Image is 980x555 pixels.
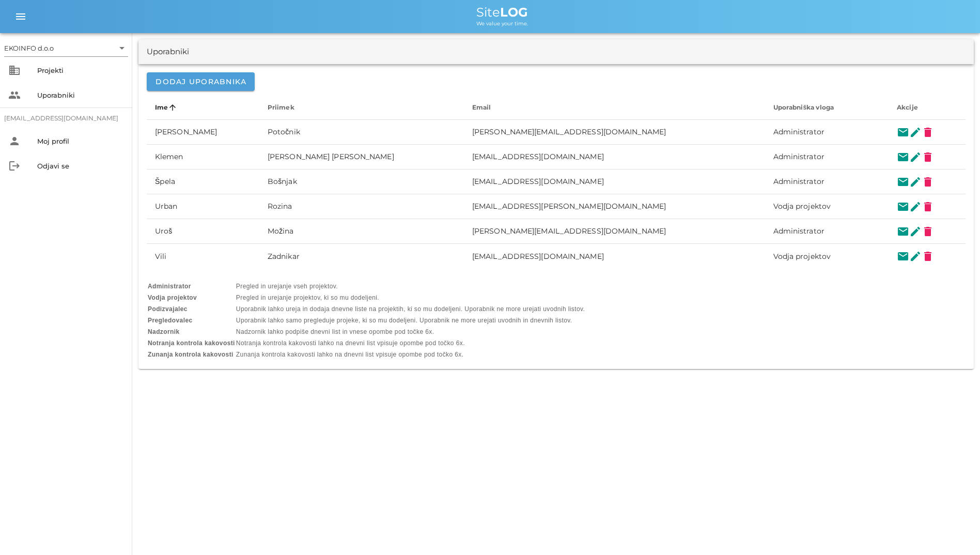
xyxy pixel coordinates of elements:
th: Ime: Razvrščeno naraščajoče. Aktivirajte za padajoče razvrščanje. [147,95,259,120]
th: Email: Ni razvrščeno. Aktivirajte za naraščajoče razvrščanje. [464,95,765,120]
span: Uporabniška vloga [773,103,834,111]
div: EKOINFO d.o.o [4,40,128,56]
i: people [8,89,21,101]
button: delete [922,250,934,263]
b: Vodja projektov [148,294,197,301]
button: delete [922,151,934,163]
td: [PERSON_NAME][EMAIL_ADDRESS][DOMAIN_NAME] [464,219,765,244]
b: Administrator [148,283,191,290]
button: edit [909,201,922,213]
td: Administrator [765,169,889,194]
td: Administrator [765,120,889,145]
i: logout [8,160,21,172]
b: Podizvajalec [148,305,188,313]
td: [EMAIL_ADDRESS][DOMAIN_NAME] [464,145,765,169]
b: Notranja kontrola kakovosti [148,340,235,347]
td: Špela [147,169,259,194]
button: mail [897,225,909,238]
th: Uporabniška vloga: Ni razvrščeno. Aktivirajte za naraščajoče razvrščanje. [765,95,889,120]
div: EKOINFO d.o.o [4,43,54,53]
span: We value your time. [476,20,528,27]
button: edit [909,250,922,263]
i: arrow_upward [168,103,177,112]
td: Rozina [259,194,464,219]
iframe: Chat Widget [832,443,980,555]
button: mail [897,250,909,263]
td: [EMAIL_ADDRESS][DOMAIN_NAME] [464,244,765,269]
td: Zunanja kontrola kakovosti lahko na dnevni list vpisuje opombe pod točko 6x. [236,349,585,360]
button: delete [922,225,934,238]
button: edit [909,126,922,138]
button: delete [922,201,934,213]
td: [EMAIL_ADDRESS][PERSON_NAME][DOMAIN_NAME] [464,194,765,219]
div: Moj profil [37,137,124,145]
div: Uporabniki [147,46,189,58]
b: Pregledovalec [148,317,193,324]
button: mail [897,201,909,213]
span: Site [476,5,528,20]
td: Nadzornik lahko podpiše dnevni list in vnese opombe pod točke 6x. [236,327,585,337]
i: person [8,135,21,147]
td: Bošnjak [259,169,464,194]
button: edit [909,176,922,188]
span: Dodaj uporabnika [155,77,246,86]
td: Uroš [147,219,259,244]
td: Vili [147,244,259,269]
button: delete [922,176,934,188]
th: Akcije: Ni razvrščeno. Aktivirajte za naraščajoče razvrščanje. [889,95,966,120]
td: Možina [259,219,464,244]
td: Potočnik [259,120,464,145]
button: Dodaj uporabnika [147,72,255,91]
td: Pregled in urejanje vseh projektov. [236,281,585,291]
td: Notranja kontrola kakovosti lahko na dnevni list vpisuje opombe pod točko 6x. [236,338,585,348]
span: Priimek [268,103,294,111]
button: edit [909,225,922,238]
td: Uporabnik lahko ureja in dodaja dnevne liste na projektih, ki so mu dodeljeni. Uporabnik ne more ... [236,304,585,314]
i: arrow_drop_down [116,42,128,54]
span: Email [472,103,491,111]
td: Zadnikar [259,244,464,269]
span: Akcije [897,103,918,111]
button: edit [909,151,922,163]
td: [PERSON_NAME] [PERSON_NAME] [259,145,464,169]
td: Uporabnik lahko samo pregleduje projeke, ki so mu dodeljeni. Uporabnik ne more urejati uvodnih in... [236,315,585,326]
td: Urban [147,194,259,219]
td: Administrator [765,219,889,244]
div: Projekti [37,66,124,74]
div: Pripomoček za klepet [832,443,980,555]
button: mail [897,176,909,188]
button: delete [922,126,934,138]
button: mail [897,151,909,163]
td: [EMAIL_ADDRESS][DOMAIN_NAME] [464,169,765,194]
td: [PERSON_NAME][EMAIL_ADDRESS][DOMAIN_NAME] [464,120,765,145]
td: Administrator [765,145,889,169]
th: Priimek: Ni razvrščeno. Aktivirajte za naraščajoče razvrščanje. [259,95,464,120]
td: Klemen [147,145,259,169]
b: LOG [500,5,528,20]
b: Zunanja kontrola kakovosti [148,351,234,358]
i: menu [14,10,27,23]
td: Pregled in urejanje projektov, ki so mu dodeljeni. [236,292,585,303]
td: Vodja projektov [765,194,889,219]
button: mail [897,126,909,138]
b: Nadzornik [148,328,180,335]
div: Uporabniki [37,91,124,99]
td: [PERSON_NAME] [147,120,259,145]
div: Odjavi se [37,162,124,170]
i: business [8,64,21,76]
span: Ime [155,103,168,111]
td: Vodja projektov [765,244,889,269]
